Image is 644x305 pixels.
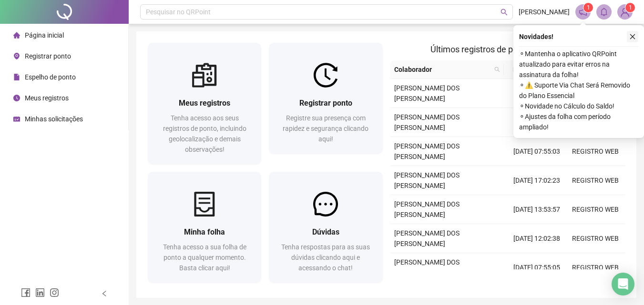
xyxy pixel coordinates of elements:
span: bell [600,8,608,16]
span: facebook [21,288,31,297]
span: 1 [629,4,632,11]
td: [DATE] 12:01:36 [508,108,566,137]
span: close [629,33,636,40]
span: [PERSON_NAME] [519,7,570,17]
td: [DATE] 13:53:57 [508,195,566,224]
span: Minhas solicitações [25,115,83,123]
span: [PERSON_NAME] DOS [PERSON_NAME] [394,171,460,189]
span: Registrar ponto [299,98,352,108]
span: Registrar ponto [25,52,71,60]
span: search [492,62,502,77]
span: Tenha acesso aos seus registros de ponto, incluindo geolocalização e demais observações! [163,114,246,153]
span: search [501,9,508,16]
span: notification [579,8,587,16]
span: Tenha acesso a sua folha de ponto a qualquer momento. Basta clicar aqui! [163,243,246,272]
td: [DATE] 13:51:12 [508,79,566,108]
span: ⚬ ⚠️ Suporte Via Chat Será Removido do Plano Essencial [519,80,638,101]
td: REGISTRO WEB [566,137,625,166]
td: [DATE] 12:02:38 [508,224,566,253]
span: Meus registros [179,98,230,108]
span: ⚬ Ajustes da folha com período ampliado! [519,111,638,132]
a: Meus registrosTenha acesso aos seus registros de ponto, incluindo geolocalização e demais observa... [148,43,261,164]
span: 1 [587,4,590,11]
td: REGISTRO WEB [566,224,625,253]
span: ⚬ Novidade no Cálculo do Saldo! [519,101,638,111]
span: [PERSON_NAME] DOS [PERSON_NAME] [394,229,460,247]
span: Data/Hora [508,64,549,75]
td: [DATE] 07:55:03 [508,137,566,166]
span: Novidades ! [519,31,553,42]
td: REGISTRO WEB [566,253,625,282]
span: [PERSON_NAME] DOS [PERSON_NAME] [394,84,460,102]
sup: Atualize o seu contato no menu Meus Dados [625,3,635,12]
span: file [13,74,20,80]
span: home [13,32,20,39]
span: Registre sua presença com rapidez e segurança clicando aqui! [283,114,368,143]
span: Espelho de ponto [25,73,76,81]
span: [PERSON_NAME] DOS [PERSON_NAME] [394,258,460,276]
span: schedule [13,116,20,122]
span: environment [13,53,20,59]
div: Open Intercom Messenger [612,273,634,295]
span: Minha folha [184,227,225,236]
span: instagram [50,288,59,297]
a: DúvidasTenha respostas para as suas dúvidas clicando aqui e acessando o chat! [269,172,382,283]
span: ⚬ Mantenha o aplicativo QRPoint atualizado para evitar erros na assinatura da folha! [519,49,638,80]
span: [PERSON_NAME] DOS [PERSON_NAME] [394,200,460,218]
span: left [101,290,108,297]
span: linkedin [35,288,45,297]
a: Registrar pontoRegistre sua presença com rapidez e segurança clicando aqui! [269,43,382,154]
span: clock-circle [13,95,20,101]
span: Meus registros [25,94,69,102]
td: [DATE] 17:02:23 [508,166,566,195]
span: Dúvidas [312,227,339,236]
span: Tenha respostas para as suas dúvidas clicando aqui e acessando o chat! [281,243,370,272]
td: REGISTRO WEB [566,195,625,224]
td: [DATE] 07:55:05 [508,253,566,282]
span: [PERSON_NAME] DOS [PERSON_NAME] [394,113,460,131]
span: [PERSON_NAME] DOS [PERSON_NAME] [394,142,460,160]
td: REGISTRO WEB [566,166,625,195]
span: Últimos registros de ponto sincronizados [430,44,584,54]
th: Data/Hora [504,60,561,79]
a: Minha folhaTenha acesso a sua folha de ponto a qualquer momento. Basta clicar aqui! [148,172,261,283]
img: 72295 [618,5,632,19]
span: Página inicial [25,31,64,39]
span: Colaborador [394,64,491,75]
span: search [494,67,500,72]
sup: 1 [583,3,593,12]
